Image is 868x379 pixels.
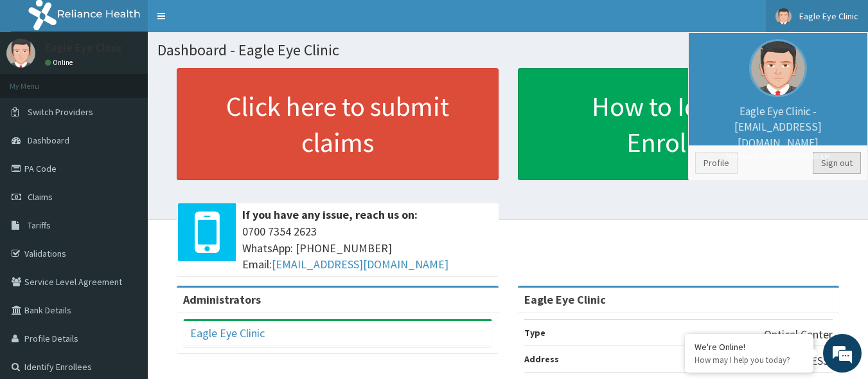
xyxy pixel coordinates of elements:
a: How to Identify Enrollees [518,68,840,180]
b: If you have any issue, reach us on: [242,207,418,222]
strong: Eagle Eye Clinic [524,292,606,307]
span: Eagle Eye Clinic [799,10,858,22]
span: Dashboard [28,134,69,146]
img: User Image [749,39,807,97]
p: Eagle Eye Clinic - [EMAIL_ADDRESS][DOMAIN_NAME] [695,104,861,162]
a: Sign out [813,152,861,174]
a: Online [45,58,76,67]
b: Address [524,353,559,365]
span: Switch Providers [28,106,93,118]
small: Member since [DATE] 5:45:19 AM [695,151,861,162]
a: Eagle Eye Clinic [190,326,265,340]
p: How may I help you today? [695,355,804,365]
h1: Dashboard - Eagle Eye Clinic [157,42,858,59]
img: User Image [6,39,35,68]
a: Click here to submit claims [177,68,499,180]
img: User Image [775,8,792,24]
div: We're Online! [695,341,804,353]
p: Eagle Eye Clinic [45,42,123,53]
span: Tariffs [28,219,51,231]
a: [EMAIL_ADDRESS][DOMAIN_NAME] [272,257,448,272]
span: 0700 7354 2623 WhatsApp: [PHONE_NUMBER] Email: [242,223,492,273]
span: Claims [28,191,53,203]
a: Profile [695,152,738,174]
p: Optical Center [764,326,833,343]
b: Administrators [183,292,261,307]
b: Type [524,327,545,338]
